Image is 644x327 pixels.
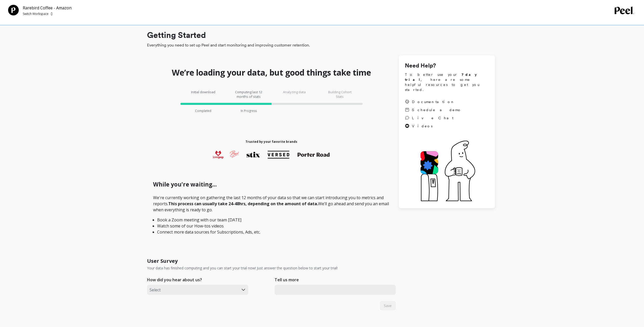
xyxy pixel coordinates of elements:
[147,29,495,41] h1: Getting Started
[188,90,218,99] p: Initial download
[157,217,386,223] li: Book a Zoom meeting with our team [DATE]
[245,140,297,144] h1: Trusted by your favorite brands
[275,277,299,283] p: Tell us more
[412,115,453,121] span: Live Chat
[147,266,338,271] p: Your data has finished computing and you can start your trial now! Just answer the question below...
[51,12,53,16] img: picker
[405,73,481,82] strong: 7 day trial
[157,229,386,235] li: Connect more data sources for Subscriptions, Ads, etc.
[168,201,318,206] strong: This process can usually take 24-48hrs, depending on the amount of data.
[405,124,462,129] a: Videos
[234,90,264,99] p: Computing last 12 months of stats
[23,12,49,16] p: Switch Workspace
[147,277,202,283] p: How did you hear about us?
[153,180,390,189] h1: While you're waiting...
[405,107,462,112] a: Schedule a demo
[405,72,489,92] span: To better use your , here are some helpful resources to get you started.
[172,67,371,78] h1: We’re loading your data, but good things take time
[412,99,455,104] span: Documentation
[153,195,390,235] p: We're currently working on gathering the last 12 months of your data so that we can start introdu...
[279,90,309,99] p: Analyzing data
[412,107,462,112] span: Schedule a demo
[195,109,211,113] p: Completed
[405,61,489,70] h1: Need Help?
[147,42,495,48] span: Everything you need to set up Peel and start monitoring and improving customer retention.
[325,90,355,99] p: Building Cohort Stats
[8,5,19,15] img: Team Profile
[147,258,178,265] h1: User Survey
[412,124,432,129] span: Videos
[241,109,257,113] p: In Progress
[405,99,462,104] a: Documentation
[23,5,72,11] p: Rarebird Coffee - Amazon
[157,223,386,229] li: Watch some of our How-tos videos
